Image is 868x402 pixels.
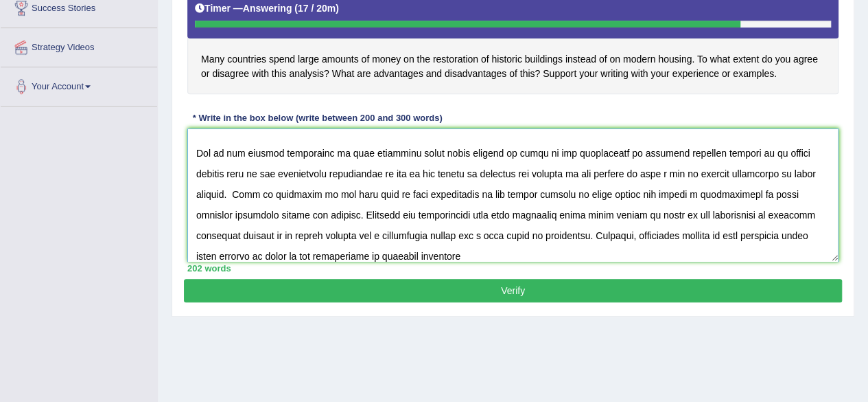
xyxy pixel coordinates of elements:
[336,3,339,14] b: )
[195,3,339,14] h5: Timer —
[298,3,336,14] b: 17 / 20m
[243,3,292,14] b: Answering
[294,3,298,14] b: (
[187,111,447,124] div: * Write in the box below (write between 200 and 300 words)
[1,67,157,102] a: Your Account
[184,279,842,302] button: Verify
[187,262,838,275] div: 202 words
[1,28,157,63] a: Strategy Videos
